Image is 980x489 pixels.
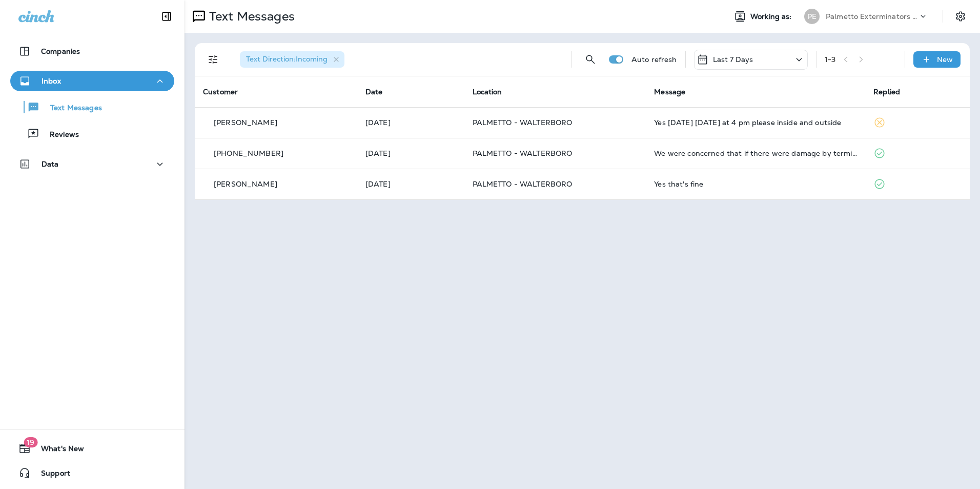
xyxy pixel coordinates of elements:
[31,444,84,457] span: What's New
[205,9,295,24] p: Text Messages
[473,149,573,158] span: PALMETTO - WALTERBORO
[24,437,37,447] span: 19
[10,123,174,145] button: Reviews
[214,180,277,188] p: [PERSON_NAME]
[40,104,102,113] p: Text Messages
[10,71,174,91] button: Inbox
[10,463,174,483] button: Support
[365,87,383,96] span: Date
[826,12,918,21] p: Palmetto Exterminators LLC
[654,87,685,96] span: Message
[873,87,900,96] span: Replied
[42,77,61,85] p: Inbox
[10,96,174,118] button: Text Messages
[825,55,835,64] div: 1 - 3
[246,54,328,64] span: Text Direction : Incoming
[951,7,970,26] button: Settings
[473,179,573,189] span: PALMETTO - WALTERBORO
[365,118,456,127] p: Aug 26, 2025 11:59 AM
[654,149,857,157] div: We were concerned that if there were damage by termites to the fence, there could be damage to th...
[365,180,456,188] p: Aug 22, 2025 09:30 AM
[203,87,238,96] span: Customer
[473,87,502,96] span: Location
[937,55,953,64] p: New
[10,154,174,174] button: Data
[41,47,80,55] p: Companies
[214,149,283,157] p: [PHONE_NUMBER]
[240,51,344,68] div: Text Direction:Incoming
[750,12,794,21] span: Working as:
[39,130,79,140] p: Reviews
[214,118,277,127] p: [PERSON_NAME]
[152,6,181,27] button: Collapse Sidebar
[713,55,753,64] p: Last 7 Days
[203,49,223,70] button: Filters
[10,41,174,62] button: Companies
[654,180,857,188] div: Yes that's fine
[654,118,857,127] div: Yes tomorrow Wednesday at 4 pm please inside and outside
[804,9,820,24] div: PE
[631,55,677,64] p: Auto refresh
[10,438,174,459] button: 19What's New
[473,118,573,127] span: PALMETTO - WALTERBORO
[31,469,70,481] span: Support
[580,49,601,70] button: Search Messages
[42,160,59,168] p: Data
[365,149,456,157] p: Aug 25, 2025 02:31 PM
